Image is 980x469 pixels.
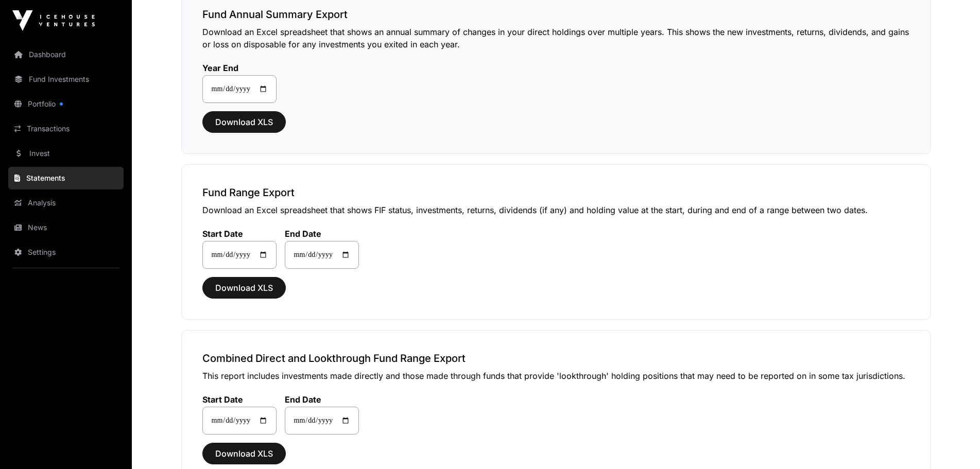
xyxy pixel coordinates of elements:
p: This report includes investments made directly and those made through funds that provide 'lookthr... [202,370,910,382]
button: Download XLS [202,443,286,464]
label: End Date [285,229,359,239]
h3: Fund Range Export [202,185,910,200]
p: Download an Excel spreadsheet that shows an annual summary of changes in your direct holdings ove... [202,26,910,50]
span: Download XLS [215,116,273,128]
a: Analysis [8,192,124,214]
iframe: Chat Widget [929,420,980,469]
span: Download XLS [215,447,273,460]
button: Download XLS [202,277,286,299]
label: End Date [285,394,359,405]
h3: Fund Annual Summary Export [202,7,910,22]
a: Fund Investments [8,68,124,91]
a: Settings [8,241,124,264]
a: Dashboard [8,43,124,66]
a: Portfolio [8,93,124,115]
img: Icehouse Ventures Logo [12,10,95,31]
button: Download XLS [202,111,286,133]
label: Start Date [202,394,277,405]
span: Download XLS [215,282,273,294]
h3: Combined Direct and Lookthrough Fund Range Export [202,351,910,366]
a: Statements [8,167,124,189]
a: News [8,216,124,239]
label: Year End [202,63,277,73]
a: Transactions [8,117,124,140]
p: Download an Excel spreadsheet that shows FIF status, investments, returns, dividends (if any) and... [202,204,910,216]
a: Invest [8,142,124,165]
label: Start Date [202,229,277,239]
